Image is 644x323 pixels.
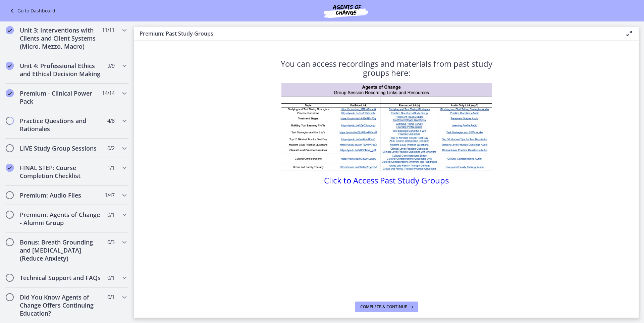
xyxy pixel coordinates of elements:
[324,175,449,186] span: Click to Access Past Study Groups
[20,274,102,282] h2: Technical Support and FAQs
[107,164,114,172] span: 1 / 1
[6,89,14,97] i: Completed
[20,62,102,78] h2: Unit 4: Professional Ethics and Ethical Decision Making
[20,191,102,199] h2: Premium: Audio Files
[20,89,102,105] h2: Premium - Clinical Power Pack
[20,238,102,262] h2: Bonus: Breath Grounding and [MEDICAL_DATA] (Reduce Anxiety)
[107,117,114,125] span: 4 / 8
[281,58,492,78] span: You can access recordings and materials from past study groups here:
[107,238,114,246] span: 0 / 3
[107,293,114,301] span: 0 / 1
[20,293,102,317] h2: Did You Know Agents of Change Offers Continuing Education?
[107,62,114,70] span: 9 / 9
[360,304,407,310] span: Complete & continue
[281,83,492,171] img: 1734296182395.jpeg
[20,211,102,227] h2: Premium: Agents of Change - Alumni Group
[102,26,114,34] span: 11 / 11
[102,89,114,97] span: 14 / 14
[20,117,102,133] h2: Practice Questions and Rationales
[107,144,114,152] span: 0 / 2
[6,164,14,172] i: Completed
[306,3,386,19] img: Agents of Change
[140,30,614,38] h3: Premium: Past Study Groups
[105,191,114,199] span: 1 / 47
[107,274,114,282] span: 0 / 1
[20,164,102,180] h2: FINAL STEP: Course Completion Checklist
[6,26,14,34] i: Completed
[6,62,14,70] i: Completed
[107,211,114,219] span: 0 / 1
[355,302,418,312] button: Complete & continue
[20,144,102,152] h2: LIVE Study Group Sessions
[324,178,449,185] a: Click to Access Past Study Groups
[20,26,102,50] h2: Unit 3: Interventions with Clients and Client Systems (Micro, Mezzo, Macro)
[8,7,55,15] a: Go to Dashboard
